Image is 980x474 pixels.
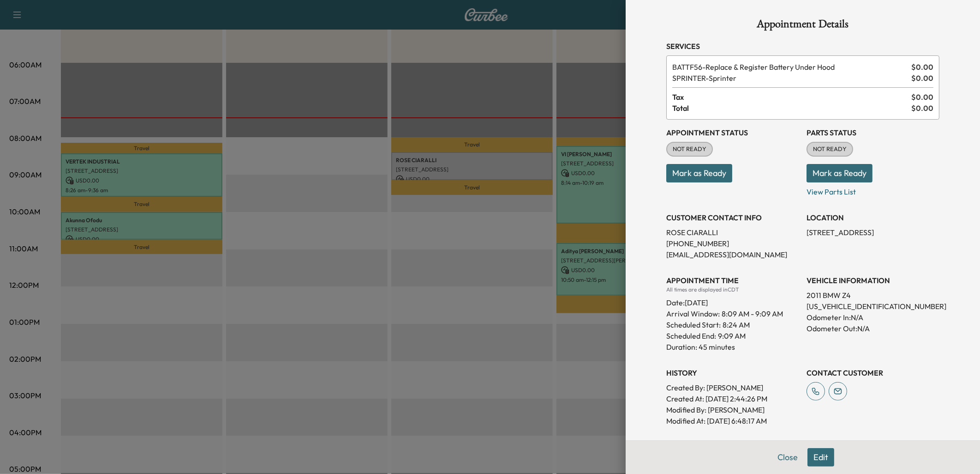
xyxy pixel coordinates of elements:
h3: APPOINTMENT TIME [666,275,799,286]
p: Arrival Window: [666,308,799,319]
span: Total [672,103,911,114]
h3: VEHICLE INFORMATION [807,275,939,286]
span: Sprinter [672,73,908,84]
span: $ 0.00 [911,73,933,84]
div: All times are displayed in CDT [666,286,799,293]
h3: Appointment Status [666,127,799,138]
p: Odometer Out: N/A [807,323,939,334]
p: [STREET_ADDRESS] [807,227,939,238]
p: 2011 BMW Z4 [807,290,939,301]
p: Modified By : [PERSON_NAME] [666,404,799,415]
span: 8:09 AM - 9:09 AM [722,308,783,319]
button: Mark as Ready [666,164,732,182]
p: View Parts List [807,182,939,197]
p: Scheduled Start: [666,319,721,330]
p: 9:09 AM [718,330,746,341]
p: [EMAIL_ADDRESS][DOMAIN_NAME] [666,249,799,260]
p: Modified At : [DATE] 6:48:17 AM [666,415,799,426]
p: Created At : [DATE] 2:44:26 PM [666,393,799,404]
p: ROSE CIARALLI [666,227,799,238]
h3: CONTACT CUSTOMER [807,367,939,378]
button: Mark as Ready [807,164,872,182]
span: $ 0.00 [911,91,933,103]
p: Duration: 45 minutes [666,341,799,352]
h3: Parts Status [807,127,939,138]
p: 8:24 AM [723,319,750,330]
h3: History [666,367,799,378]
span: Tax [672,91,911,103]
span: $ 0.00 [911,61,933,73]
div: Date: [DATE] [666,293,799,308]
span: NOT READY [667,145,712,154]
p: Scheduled End: [666,330,716,341]
h1: Appointment Details [666,18,939,33]
h3: CUSTOMER CONTACT INFO [666,212,799,223]
p: [PHONE_NUMBER] [666,238,799,249]
p: Created By : [PERSON_NAME] [666,382,799,393]
h3: Services [666,41,939,52]
span: NOT READY [807,145,852,154]
h3: LOCATION [807,212,939,223]
p: Odometer In: N/A [807,312,939,323]
span: Replace & Register Battery Under Hood [672,61,908,73]
span: $ 0.00 [911,103,933,114]
button: Close [771,448,804,467]
p: [US_VEHICLE_IDENTIFICATION_NUMBER] [807,301,939,312]
button: Edit [807,448,834,467]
